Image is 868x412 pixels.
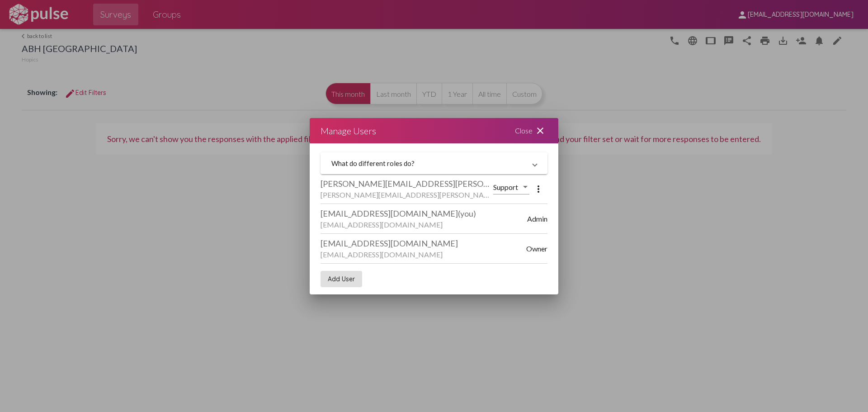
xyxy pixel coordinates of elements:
[504,118,558,143] div: Close
[331,159,526,167] mat-panel-title: What do different roles do?
[321,220,527,229] div: [EMAIL_ADDRESS][DOMAIN_NAME]
[529,180,547,198] button: More options menu
[535,125,546,136] mat-icon: close
[321,208,527,218] div: [EMAIL_ADDRESS][DOMAIN_NAME]
[321,152,547,174] mat-expansion-panel-header: What do different roles do?
[321,190,493,199] div: [PERSON_NAME][EMAIL_ADDRESS][PERSON_NAME][DOMAIN_NAME]
[526,244,547,253] span: Owner
[527,214,547,223] span: Admin
[321,250,526,259] div: [EMAIL_ADDRESS][DOMAIN_NAME]
[321,123,376,138] div: Manage Users
[321,179,493,189] div: [PERSON_NAME][EMAIL_ADDRESS][PERSON_NAME][DOMAIN_NAME]
[458,208,476,218] span: (you)
[533,184,544,194] mat-icon: more_vert
[321,238,526,248] div: [EMAIL_ADDRESS][DOMAIN_NAME]
[328,275,355,283] span: Add User
[321,271,362,287] button: add user
[493,183,518,191] span: Support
